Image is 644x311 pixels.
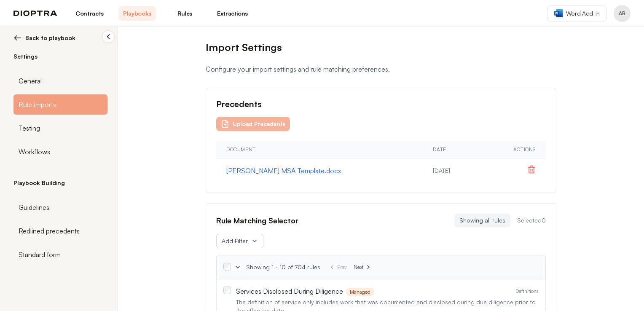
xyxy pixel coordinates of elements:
button: Showing all rules [454,214,510,227]
span: Standard form [19,249,61,260]
span: Word Add-in [566,9,600,18]
span: Testing [19,123,40,133]
p: Configure your import settings and rule matching preferences. [206,64,556,74]
span: Rule Imports [19,99,56,110]
h1: Import Settings [206,40,556,54]
button: [PERSON_NAME] MSA Template.docx [226,166,341,176]
h2: Precedents [216,98,546,110]
th: Actions [480,141,546,158]
span: Next [354,264,363,271]
h4: Services Disclosed During Diligence [236,286,374,296]
div: Select all [223,263,231,271]
button: Add Filter [216,234,263,248]
span: Guidelines [19,202,49,212]
div: Selected 0 [517,216,546,225]
a: Rules [166,6,204,21]
span: General [19,76,42,86]
a: Playbooks [118,6,156,21]
a: Word Add-in [547,5,607,21]
span: Workflows [19,147,50,157]
button: Back to playbook [13,34,107,42]
h2: Playbook Building [13,179,107,187]
span: Add Filter [222,237,248,245]
img: logo [13,11,57,16]
button: Upload Precedents [216,117,290,131]
img: word [554,9,563,17]
button: Profile menu [614,5,631,22]
button: Collapse sidebar [102,30,115,43]
a: Contracts [71,6,108,21]
th: Document [216,141,423,158]
button: Next [352,262,373,272]
span: Managed [346,288,374,296]
td: [DATE] [423,158,480,183]
a: Extractions [214,6,251,21]
div: Definitions [515,288,539,295]
span: Redlined precedents [19,226,80,236]
span: Prev [337,264,347,271]
h3: Rule Matching Selector [216,214,298,226]
h2: Settings [13,52,107,61]
th: Date [423,141,480,158]
span: Back to playbook [25,34,75,42]
img: left arrow [13,34,22,42]
div: Showing 1 - 10 of 704 rules [246,263,320,271]
button: Prev [327,262,349,272]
